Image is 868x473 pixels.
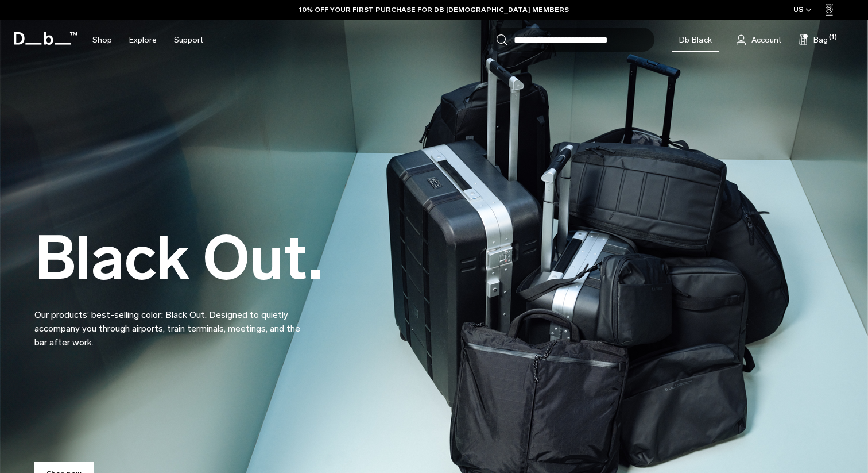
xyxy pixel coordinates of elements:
[92,20,112,60] a: Shop
[751,34,781,46] span: Account
[34,228,323,289] h2: Black Out.
[84,20,212,60] nav: Main Navigation
[299,5,569,15] a: 10% OFF YOUR FIRST PURCHASE FOR DB [DEMOGRAPHIC_DATA] MEMBERS
[829,33,837,43] span: (1)
[129,20,157,60] a: Explore
[174,20,203,60] a: Support
[813,34,828,46] span: Bag
[672,28,719,52] a: Db Black
[34,294,310,349] p: Our products’ best-selling color: Black Out. Designed to quietly accompany you through airports, ...
[799,33,828,47] button: Bag (1)
[737,33,781,47] a: Account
